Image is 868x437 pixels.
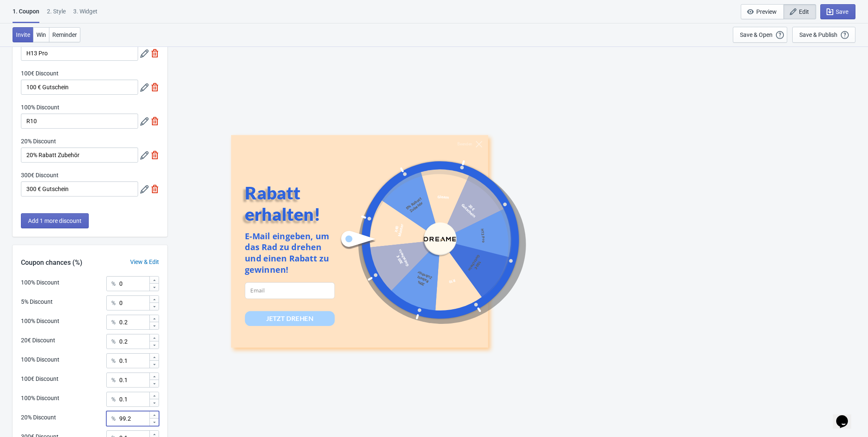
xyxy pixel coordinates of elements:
[13,258,91,268] div: Coupon chances (%)
[733,27,787,43] button: Save & Open
[111,394,116,404] div: %
[73,7,98,22] div: 3. Widget
[111,336,116,346] div: %
[111,356,116,366] div: %
[122,258,167,266] div: View & Edit
[245,182,353,225] div: Rabatt erhalten!
[799,8,809,15] span: Edit
[21,394,59,403] div: 100% Discount
[52,31,77,38] span: Reminder
[111,298,116,308] div: %
[21,317,59,326] div: 100% Discount
[119,315,149,330] input: Chance
[119,334,149,349] input: Chance
[741,4,784,19] button: Preview
[111,317,116,327] div: %
[21,103,59,111] label: 100% Discount
[21,336,55,345] div: 20€ Discount
[836,8,848,15] span: Save
[111,414,116,424] div: %
[21,69,59,78] label: 100€ Discount
[151,185,159,193] img: delete.svg
[21,375,59,383] div: 100€ Discount
[21,355,59,364] div: 100% Discount
[33,27,49,42] button: Win
[21,137,56,145] label: 20% Discount
[119,372,149,388] input: Chance
[21,297,53,306] div: 5% Discount
[13,27,33,42] button: Invite
[245,230,335,276] div: E-Mail eingeben, um das Rad zu drehen und einen Rabatt zu gewinnen!
[740,31,773,38] div: Save & Open
[119,353,149,368] input: Chance
[13,7,39,23] div: 1. Coupon
[21,278,59,287] div: 100% Discount
[36,31,46,38] span: Win
[457,142,473,147] div: Beenden
[119,295,149,310] input: Chance
[756,8,777,15] span: Preview
[21,171,59,179] label: 300€ Discount
[151,83,159,91] img: delete.svg
[47,7,66,22] div: 2 . Style
[799,31,837,38] div: Save & Publish
[16,31,30,38] span: Invite
[111,375,116,385] div: %
[119,392,149,407] input: Chance
[111,279,116,289] div: %
[266,314,313,323] div: JETZT DREHEN
[28,217,82,224] span: Add 1 more discount
[792,27,855,43] button: Save & Publish
[245,282,335,299] input: Email
[151,49,159,57] img: delete.svg
[49,27,80,42] button: Reminder
[151,117,159,125] img: delete.svg
[21,213,89,228] button: Add 1 more discount
[820,4,855,19] button: Save
[783,4,816,19] button: Edit
[21,413,56,422] div: 20% Discount
[119,411,149,426] input: Chance
[119,276,149,291] input: Chance
[151,151,159,159] img: delete.svg
[833,403,860,429] iframe: chat widget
